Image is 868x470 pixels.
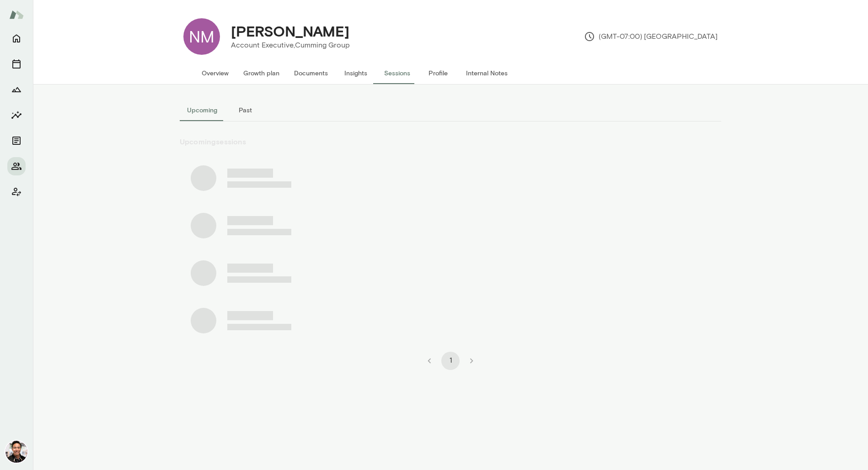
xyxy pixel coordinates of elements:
[287,62,335,84] button: Documents
[7,55,26,73] button: Sessions
[459,62,515,84] button: Internal Notes
[180,99,225,121] button: Upcoming
[418,62,459,84] button: Profile
[5,441,27,463] img: Albert Villarde
[376,62,418,84] button: Sessions
[180,344,721,370] div: pagination
[225,99,266,121] button: Past
[441,352,460,370] button: page 1
[231,22,349,40] h4: [PERSON_NAME]
[7,132,26,150] button: Documents
[7,157,26,175] button: Members
[335,62,376,84] button: Insights
[7,29,26,48] button: Home
[7,106,26,124] button: Insights
[7,80,26,99] button: Growth Plan
[180,99,721,121] div: basic tabs example
[183,18,220,55] div: NM
[7,183,26,201] button: Client app
[9,6,24,23] img: Mento
[236,62,287,84] button: Growth plan
[194,62,236,84] button: Overview
[584,31,718,42] p: (GMT-07:00) [GEOGRAPHIC_DATA]
[419,352,482,370] nav: pagination navigation
[180,136,721,147] h6: Upcoming sessions
[231,40,350,51] p: Account Executive, Cumming Group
